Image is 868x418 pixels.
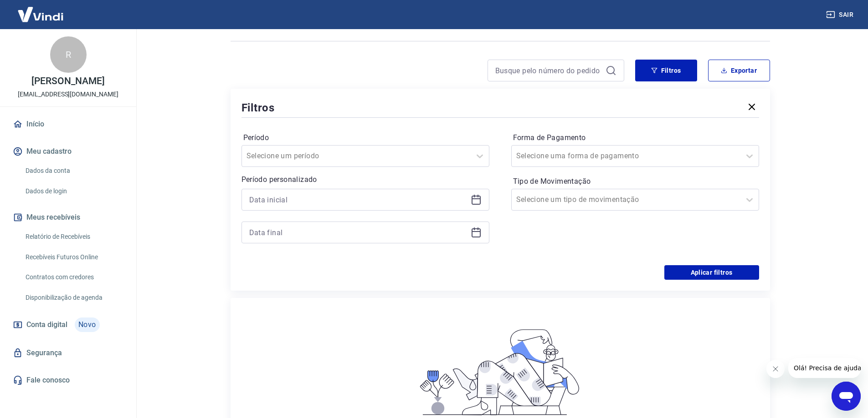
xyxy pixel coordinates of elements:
[495,64,602,77] input: Busque pelo número do pedido
[11,343,125,363] a: Segurança
[22,288,125,307] a: Disponibilização de agenda
[31,76,104,86] p: [PERSON_NAME]
[26,318,67,331] span: Conta digital
[11,370,125,390] a: Fale conosco
[18,90,118,99] p: [EMAIL_ADDRESS][DOMAIN_NAME]
[824,6,857,23] button: Sair
[249,226,467,239] input: Data final
[241,101,275,115] h5: Filtros
[11,207,125,227] button: Meus recebíveis
[22,268,125,287] a: Contratos com credores
[249,193,467,206] input: Data inicial
[11,141,125,161] button: Meu cadastro
[664,265,759,280] button: Aplicar filtros
[708,60,770,81] button: Exportar
[766,360,785,378] iframe: Fechar mensagem
[241,174,489,185] p: Período personalizado
[832,382,861,411] iframe: Botão para abrir a janela de mensagens
[243,132,488,143] label: Período
[50,36,87,73] div: R
[11,0,70,28] img: Vindi
[75,317,100,332] span: Novo
[11,314,125,336] a: Conta digitalNovo
[513,176,757,187] label: Tipo de Movimentação
[22,227,125,246] a: Relatório de Recebíveis
[22,182,125,201] a: Dados de login
[635,60,697,81] button: Filtros
[11,114,125,134] a: Início
[22,161,125,180] a: Dados da conta
[513,132,757,143] label: Forma de Pagamento
[22,248,125,267] a: Recebíveis Futuros Online
[5,6,77,14] span: Olá! Precisa de ajuda?
[788,358,861,378] iframe: Mensagem da empresa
